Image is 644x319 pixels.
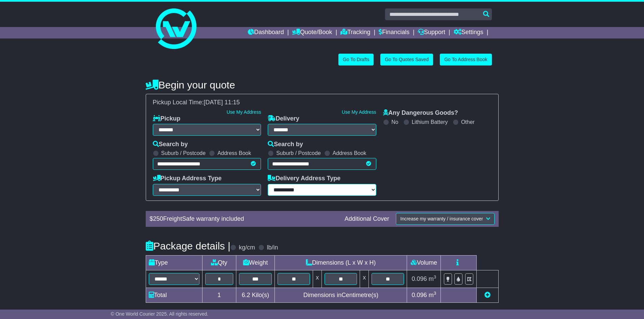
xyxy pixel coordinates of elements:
[434,274,436,280] sup: 3
[275,255,407,270] td: Dimensions (L x W x H)
[338,54,374,65] a: Go To Drafts
[202,288,236,302] td: 1
[153,175,222,182] label: Pickup Address Type
[400,216,483,221] span: Increase my warranty / insurance cover
[161,150,206,156] label: Suburb / Postcode
[292,27,332,38] a: Quote/Book
[454,27,483,38] a: Settings
[341,215,392,223] div: Additional Cover
[204,99,240,106] span: [DATE] 11:15
[236,255,275,270] td: Weight
[342,109,376,115] a: Use My Address
[429,275,436,282] span: m
[391,119,398,125] label: No
[239,244,255,251] label: kg/cm
[412,292,427,298] span: 0.096
[379,27,409,38] a: Financials
[248,27,284,38] a: Dashboard
[360,270,369,288] td: x
[407,255,441,270] td: Volume
[236,288,275,302] td: Kilo(s)
[396,213,494,225] button: Increase my warranty / insurance cover
[268,115,299,123] label: Delivery
[146,288,202,302] td: Total
[434,291,436,296] sup: 3
[111,311,209,317] span: © One World Courier 2025. All rights reserved.
[267,244,278,251] label: lb/in
[268,141,303,148] label: Search by
[146,79,499,90] h4: Begin your quote
[217,150,251,156] label: Address Book
[153,141,188,148] label: Search by
[383,109,458,117] label: Any Dangerous Goods?
[340,27,370,38] a: Tracking
[268,175,340,182] label: Delivery Address Type
[484,292,491,298] a: Add new item
[440,54,492,65] a: Go To Address Book
[275,288,407,302] td: Dimensions in Centimetre(s)
[380,54,433,65] a: Go To Quotes Saved
[146,215,341,223] div: $ FreightSafe warranty included
[418,27,445,38] a: Support
[461,119,475,125] label: Other
[153,215,163,222] span: 250
[333,150,366,156] label: Address Book
[149,99,495,106] div: Pickup Local Time:
[276,150,321,156] label: Suburb / Postcode
[412,119,448,125] label: Lithium Battery
[153,115,181,123] label: Pickup
[412,275,427,282] span: 0.096
[226,109,261,115] a: Use My Address
[242,292,250,298] span: 6.2
[202,255,236,270] td: Qty
[146,240,231,251] h4: Package details |
[313,270,322,288] td: x
[429,292,436,298] span: m
[146,255,202,270] td: Type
